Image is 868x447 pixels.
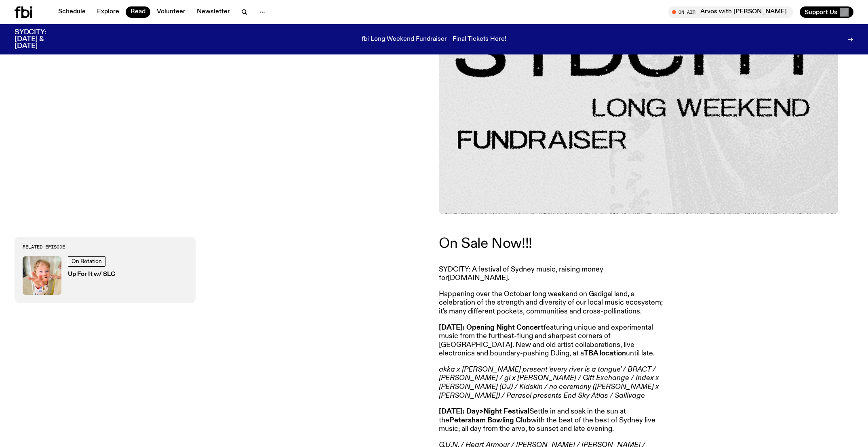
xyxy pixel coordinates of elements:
[192,6,235,18] a: Newsletter
[362,36,506,43] p: fbi Long Weekend Fundraiser - Final Tickets Here!
[584,350,626,357] strong: TBA location
[800,6,853,18] button: Support Us
[439,366,659,399] em: akka x [PERSON_NAME] present 'every river is a tongue' / BRACT / [PERSON_NAME] / gi x [PERSON_NAM...
[439,265,672,283] p: SYDCITY: A festival of Sydney music, raising money for
[15,29,66,50] h3: SYDCITY: [DATE] & [DATE]
[23,256,188,295] a: baby slcOn RotationUp For It w/ SLC
[439,236,532,251] a: On Sale Now!!!
[92,6,124,18] a: Explore
[126,6,150,18] a: Read
[23,245,188,249] h3: Related Episode
[68,272,116,278] h3: Up For It w/ SLC
[668,6,793,18] button: On AirArvos with [PERSON_NAME]
[439,290,672,316] p: Happening over the October long weekend on Gadigal land, a celebration of the strength and divers...
[152,6,190,18] a: Volunteer
[449,417,531,424] strong: Petersham Bowling Club
[805,8,837,16] span: Support Us
[53,6,91,18] a: Schedule
[439,324,544,331] strong: [DATE]: Opening Night Concert
[439,407,672,434] p: Settle in and soak in the sun at the with the best of the best of Sydney live music; all day from...
[439,324,672,358] p: featuring unique and experimental music from the furthest-flung and sharpest corners of [GEOGRAPH...
[439,408,529,415] strong: [DATE]: Day>Night Festival
[23,256,61,295] img: baby slc
[448,274,510,282] a: [DOMAIN_NAME].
